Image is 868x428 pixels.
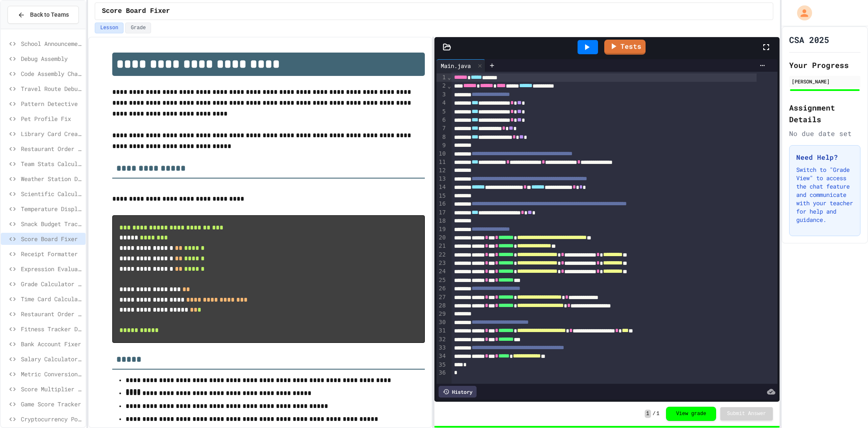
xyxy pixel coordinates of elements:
[727,410,766,417] span: Submit Answer
[437,183,447,191] div: 14
[21,174,82,183] span: Weather Station Debugger
[21,204,82,213] span: Temperature Display Fix
[437,59,485,72] div: Main.java
[21,69,82,78] span: Code Assembly Challenge
[21,279,82,288] span: Grade Calculator Pro
[789,34,829,45] h1: CSA 2025
[437,293,447,302] div: 27
[437,335,447,344] div: 32
[447,83,451,89] span: Fold line
[792,78,858,85] div: [PERSON_NAME]
[437,259,447,267] div: 23
[437,310,447,318] div: 29
[437,108,447,116] div: 5
[437,361,447,369] div: 35
[21,219,82,228] span: Snack Budget Tracker
[21,249,82,258] span: Receipt Formatter
[437,166,447,175] div: 12
[437,175,447,183] div: 13
[645,410,651,418] span: 1
[437,82,447,90] div: 2
[102,6,170,16] span: Score Board Fixer
[21,400,82,408] span: Game Score Tracker
[796,152,853,162] h3: Need Help?
[437,276,447,284] div: 25
[789,102,860,125] h2: Assignment Details
[21,355,82,363] span: Salary Calculator Fixer
[437,158,447,166] div: 11
[21,385,82,393] span: Score Multiplier Debug
[656,410,659,417] span: 1
[437,217,447,225] div: 18
[437,284,447,293] div: 26
[95,23,124,33] button: Lesson
[21,189,82,198] span: Scientific Calculator
[437,91,447,99] div: 3
[21,84,82,93] span: Travel Route Debugger
[437,242,447,250] div: 21
[796,166,853,224] p: Switch to "Grade View" to access the chat feature and communicate with your teacher for help and ...
[21,415,82,423] span: Cryptocurrency Portfolio Debugger
[437,318,447,327] div: 30
[437,225,447,234] div: 19
[437,344,447,352] div: 33
[437,99,447,107] div: 4
[21,144,82,153] span: Restaurant Order System
[30,10,69,19] span: Back to Teams
[437,73,447,82] div: 1
[21,159,82,168] span: Team Stats Calculator
[21,129,82,138] span: Library Card Creator
[720,407,773,420] button: Submit Answer
[21,264,82,273] span: Expression Evaluator Fix
[125,23,151,33] button: Grade
[604,40,646,55] a: Tests
[437,200,447,208] div: 16
[21,99,82,108] span: Pattern Detective
[21,114,82,123] span: Pet Profile Fix
[21,340,82,348] span: Bank Account Fixer
[789,128,860,138] div: No due date set
[447,74,451,81] span: Fold line
[788,3,814,23] div: My Account
[21,370,82,378] span: Metric Conversion Debugger
[21,310,82,318] span: Restaurant Order System
[666,407,716,421] button: View grade
[8,6,79,24] button: Back to Teams
[437,141,447,150] div: 9
[437,302,447,310] div: 28
[789,59,860,71] h2: Your Progress
[21,295,82,303] span: Time Card Calculator
[437,352,447,360] div: 34
[437,150,447,158] div: 10
[437,116,447,124] div: 6
[437,124,447,133] div: 7
[21,234,82,243] span: Score Board Fixer
[437,251,447,259] div: 22
[653,410,656,417] span: /
[437,234,447,242] div: 20
[21,39,82,48] span: School Announcements
[437,327,447,335] div: 31
[437,369,447,377] div: 36
[437,209,447,217] div: 17
[439,386,477,398] div: History
[21,325,82,333] span: Fitness Tracker Debugger
[437,61,475,70] div: Main.java
[437,192,447,200] div: 15
[437,133,447,141] div: 8
[437,267,447,276] div: 24
[21,54,82,63] span: Debug Assembly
